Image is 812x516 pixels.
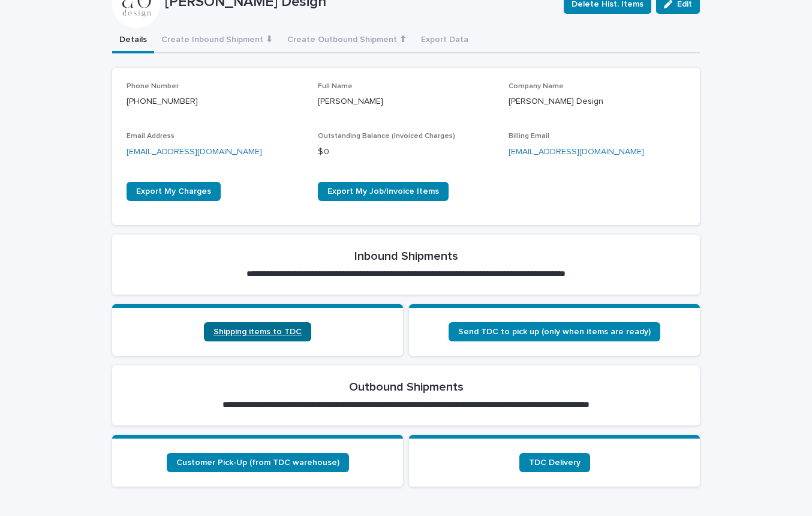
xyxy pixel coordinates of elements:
span: Full Name [318,83,353,90]
p: $ 0 [318,146,495,158]
a: Shipping items to TDC [204,322,311,341]
h2: Inbound Shipments [354,249,458,263]
a: Send TDC to pick up (only when items are ready) [449,322,660,341]
button: Details [112,28,154,53]
button: Create Outbound Shipment ⬆ [280,28,414,53]
a: [EMAIL_ADDRESS][DOMAIN_NAME] [509,148,644,156]
a: Customer Pick-Up (from TDC warehouse) [167,453,349,472]
span: Phone Number [127,83,179,90]
span: Email Address [127,133,175,140]
span: Export My Charges [136,187,211,196]
span: Send TDC to pick up (only when items are ready) [458,328,651,336]
button: Export Data [414,28,476,53]
button: Create Inbound Shipment ⬇ [154,28,280,53]
a: Export My Charges [127,182,221,201]
p: [PERSON_NAME] [318,95,495,108]
a: Export My Job/Invoice Items [318,182,449,201]
span: Customer Pick-Up (from TDC warehouse) [176,458,339,467]
a: TDC Delivery [519,453,590,472]
span: Company Name [509,83,564,90]
p: [PERSON_NAME] Design [509,95,685,108]
h2: Outbound Shipments [349,380,464,394]
a: [PHONE_NUMBER] [127,97,198,106]
a: [EMAIL_ADDRESS][DOMAIN_NAME] [127,148,262,156]
span: TDC Delivery [529,458,581,467]
span: Shipping items to TDC [213,328,302,336]
span: Billing Email [509,133,549,140]
span: Outstanding Balance (Invoiced Charges) [318,133,455,140]
span: Export My Job/Invoice Items [327,187,439,196]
